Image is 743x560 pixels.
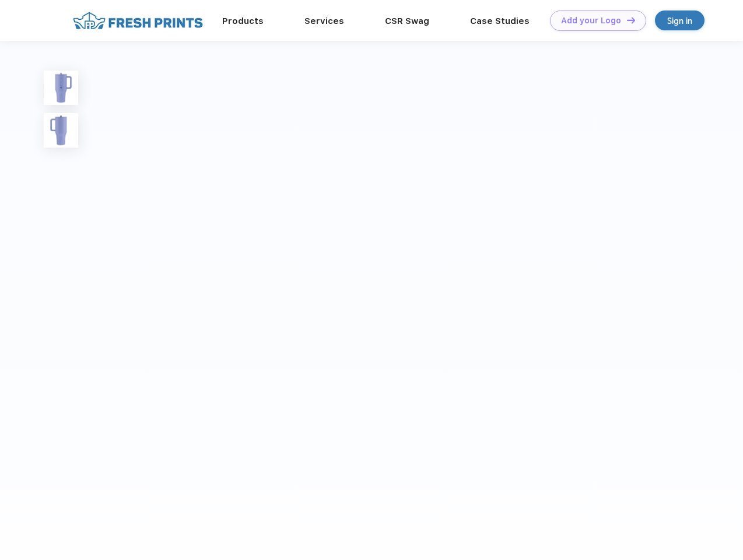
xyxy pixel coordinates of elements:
[222,16,264,26] a: Products
[44,113,78,148] img: func=resize&h=100
[561,16,621,26] div: Add your Logo
[44,71,78,105] img: func=resize&h=100
[655,10,705,30] a: Sign in
[69,10,206,31] img: fo%20logo%202.webp
[667,14,692,27] div: Sign in
[627,17,635,23] img: DT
